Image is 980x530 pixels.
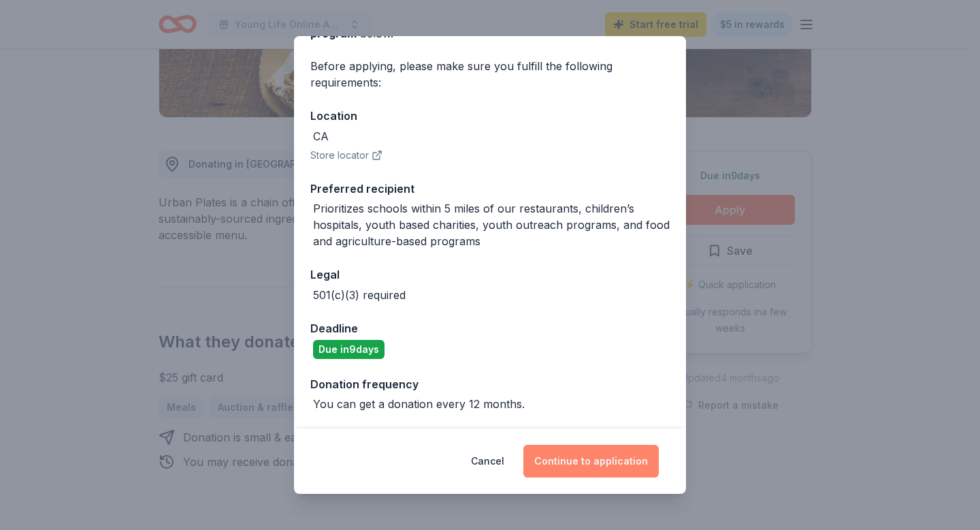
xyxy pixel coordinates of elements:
[310,319,670,337] div: Deadline
[313,200,670,249] div: Prioritizes schools within 5 miles of our restaurants, children’s hospitals, youth based charitie...
[310,58,670,91] div: Before applying, please make sure you fulfill the following requirements:
[313,287,406,303] div: 501(c)(3) required
[313,340,385,359] div: Due in 9 days
[310,180,670,198] div: Preferred recipient
[313,128,329,144] div: CA
[523,445,659,478] button: Continue to application
[310,266,670,283] div: Legal
[313,396,525,412] div: You can get a donation every 12 months.
[310,375,670,393] div: Donation frequency
[310,147,382,163] button: Store locator
[310,107,670,125] div: Location
[471,445,504,478] button: Cancel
